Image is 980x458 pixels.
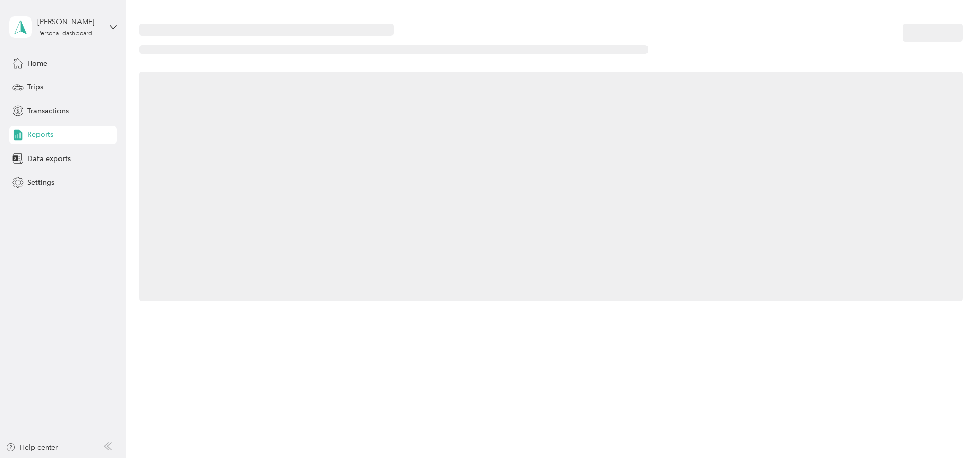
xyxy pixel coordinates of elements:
div: Personal dashboard [37,31,92,37]
button: Help center [6,442,58,453]
div: [PERSON_NAME] [37,16,102,27]
span: Settings [27,177,54,188]
span: Transactions [27,106,69,116]
span: Reports [27,129,53,140]
span: Data exports [27,153,71,164]
span: Trips [27,82,43,92]
span: Home [27,58,47,69]
iframe: Everlance-gr Chat Button Frame [923,401,980,458]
